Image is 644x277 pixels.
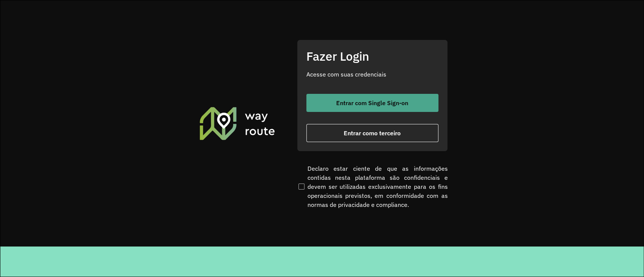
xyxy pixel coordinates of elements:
p: Acesse com suas credenciais [306,70,438,79]
button: button [306,94,438,112]
button: button [306,124,438,142]
span: Entrar com Single Sign-on [336,100,408,106]
span: Entrar como terceiro [344,130,401,136]
h2: Fazer Login [306,49,438,63]
label: Declaro estar ciente de que as informações contidas nesta plataforma são confidenciais e devem se... [297,164,448,209]
img: Roteirizador AmbevTech [198,106,276,141]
